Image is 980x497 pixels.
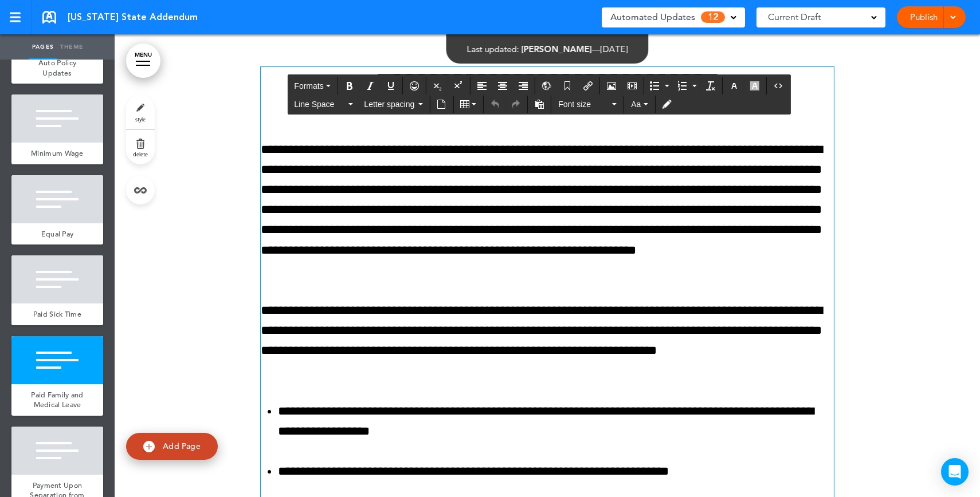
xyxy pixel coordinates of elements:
a: Paid Family and Medical Leave [11,384,103,416]
div: Italic [360,77,380,94]
div: Underline [381,77,401,94]
span: delete [133,151,148,157]
div: Toggle Tracking Changes [657,96,676,113]
img: add.svg [143,441,155,452]
span: [US_STATE] State Addendum [68,11,198,23]
span: [PERSON_NAME] [522,44,592,54]
span: style [135,116,146,123]
a: delete [126,130,155,164]
div: Bullet list [646,77,672,94]
div: Airmason image [602,77,621,94]
a: Add Page [126,433,218,460]
a: Equal Pay [11,223,103,245]
div: Bold [340,77,359,94]
span: Line Space [294,98,346,110]
span: Current Draft [768,9,821,25]
div: Redo [506,96,526,113]
span: Paid Sick Time [33,309,81,319]
a: Pages [29,34,57,60]
div: Superscript [449,77,468,94]
span: Automated Updates [610,9,695,25]
span: Font size [558,98,610,110]
a: Minimum Wage [11,143,103,164]
a: style [126,95,155,129]
a: Paid Sick Time [11,303,103,325]
div: Table [455,96,481,113]
span: Letter spacing [364,98,415,110]
span: Minimum Wage [31,148,84,158]
a: Theme [57,34,86,60]
div: Insert/edit airmason link [578,77,598,94]
span: Aa [631,100,641,109]
div: Insert/Edit global anchor link [537,77,556,94]
div: Align left [472,77,492,94]
span: Auto Policy Updates [38,58,76,78]
span: Add Page [163,441,201,451]
div: Align right [513,77,533,94]
a: Auto Policy Updates [11,52,103,84]
div: Numbered list [673,77,700,94]
span: 12 [701,11,725,23]
span: Last updated: [467,44,519,54]
div: Paste as text [530,96,549,113]
div: Clear formatting [701,77,720,94]
span: Paid Family and Medical Leave [31,390,84,410]
span: Equal Pay [41,229,74,239]
div: Anchor [558,77,577,94]
div: Undo [485,96,505,113]
div: Insert document [432,96,451,113]
a: Publish [905,6,942,28]
div: Insert/edit media [622,77,642,94]
div: Open Intercom Messenger [941,458,969,486]
div: Align center [493,77,512,94]
div: Subscript [428,77,448,94]
a: MENU [126,44,160,78]
div: — [467,45,628,53]
span: [DATE] [601,44,628,54]
div: Source code [769,77,788,94]
span: Formats [294,81,323,90]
